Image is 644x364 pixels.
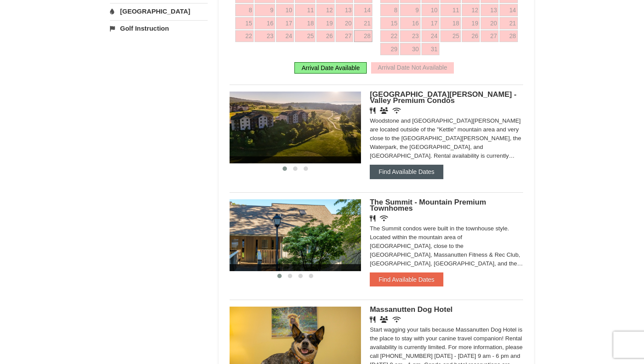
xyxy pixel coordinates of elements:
a: 28 [499,30,517,42]
a: 20 [481,17,499,29]
a: 11 [295,4,316,16]
a: 9 [255,4,275,16]
span: [GEOGRAPHIC_DATA][PERSON_NAME] - Valley Premium Condos [370,90,517,105]
a: 11 [440,4,461,16]
a: 26 [462,30,480,42]
a: 10 [421,4,439,16]
a: 24 [276,30,294,42]
a: 28 [354,30,372,42]
a: 13 [481,4,499,16]
a: 13 [336,4,354,16]
a: 16 [255,17,275,29]
a: 20 [336,17,354,29]
a: 23 [400,30,421,42]
a: 25 [440,30,461,42]
div: Woodstone and [GEOGRAPHIC_DATA][PERSON_NAME] are located outside of the "Kettle" mountain area an... [370,117,523,160]
i: Restaurant [370,107,375,114]
a: 27 [336,30,354,42]
a: 16 [400,17,421,29]
i: Wireless Internet (free) [393,316,401,323]
span: Massanutten Dog Hotel [370,305,453,314]
i: Banquet Facilities [380,107,388,114]
i: Banquet Facilities [380,316,388,323]
div: The Summit condos were built in the townhouse style. Located within the mountain area of [GEOGRAP... [370,224,523,268]
a: 18 [295,17,316,29]
a: 24 [421,30,439,42]
i: Restaurant [370,215,375,222]
i: Wireless Internet (free) [393,107,401,114]
a: 23 [255,30,275,42]
a: 8 [380,4,399,16]
a: [GEOGRAPHIC_DATA] [110,3,208,19]
a: 30 [400,43,421,55]
a: 19 [462,17,480,29]
a: 22 [380,30,399,42]
a: 9 [400,4,421,16]
a: 12 [462,4,480,16]
i: Wireless Internet (free) [380,215,388,222]
a: 21 [354,17,372,29]
a: 17 [421,17,439,29]
a: 18 [440,17,461,29]
button: Find Available Dates [370,272,443,286]
a: 17 [276,17,294,29]
a: 29 [380,43,399,55]
span: The Summit - Mountain Premium Townhomes [370,198,486,212]
div: Arrival Date Available [294,62,367,74]
button: Find Available Dates [370,165,443,179]
a: 15 [235,17,254,29]
i: Restaurant [370,316,375,323]
div: Arrival Date Not Available [371,62,453,74]
a: 12 [316,4,334,16]
a: 15 [380,17,399,29]
a: 14 [499,4,517,16]
a: 26 [316,30,334,42]
a: 8 [235,4,254,16]
a: Golf Instruction [110,20,208,36]
a: 10 [276,4,294,16]
a: 22 [235,30,254,42]
a: 14 [354,4,372,16]
a: 19 [316,17,334,29]
a: 21 [499,17,517,29]
a: 31 [421,43,439,55]
a: 25 [295,30,316,42]
a: 27 [481,30,499,42]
